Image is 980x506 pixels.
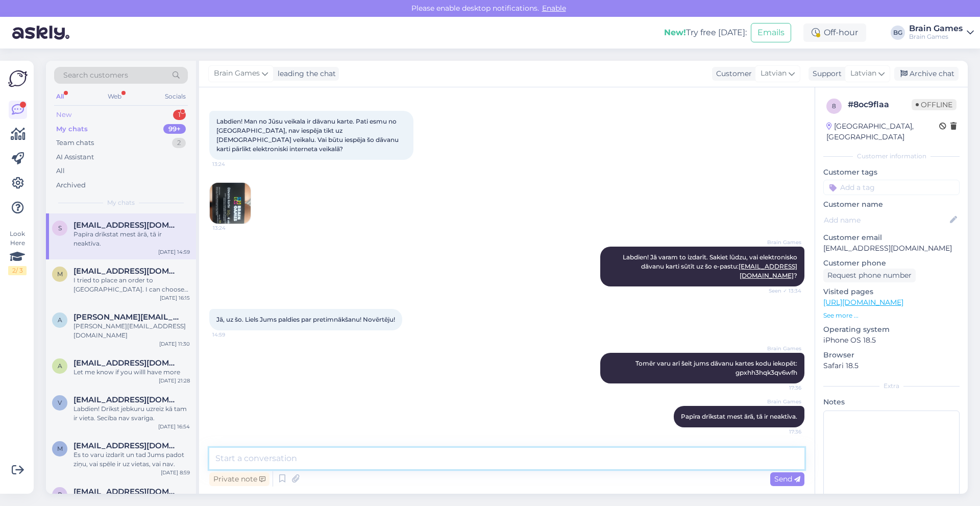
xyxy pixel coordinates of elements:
[823,335,960,346] p: iPhone OS 18.5
[823,167,960,178] p: Customer tags
[891,26,905,40] div: BG
[635,359,799,376] span: Tomēr varu arī šeit jums dāvanu kartes kodu iekopēt: gpxhh3hqk3qv6wfh
[823,199,960,210] p: Customer name
[58,316,62,324] span: a
[58,399,62,406] span: v
[159,340,190,348] div: [DATE] 11:30
[751,23,791,42] button: Emails
[216,316,395,323] span: Jā, uz šo. Liels Jums paldies par pretimnākšanu! Novērtēju!
[160,294,190,302] div: [DATE] 16:15
[73,358,180,368] span: antonio.doslic1993@gmail.com
[73,230,190,248] div: Papīra drīkstat mest ārā, tā ir neaktīva.
[56,110,71,120] div: New
[158,248,190,256] div: [DATE] 14:59
[894,67,959,81] div: Archive chat
[823,269,916,282] div: Request phone number
[163,90,188,103] div: Socials
[761,68,787,79] span: Latvian
[824,214,948,226] input: Add name
[912,99,957,110] span: Offline
[623,253,799,279] span: Labdien! Jā varam to izdarīt. Sakiet lūdzu, vai elektronisko dāvanu karti sūtīt uz šo e-pastu: ?
[213,224,251,232] span: 13:24
[774,474,800,484] span: Send
[214,68,260,79] span: Brain Games
[73,450,190,469] div: Es to varu izdarīt un tad Jums padot ziņu, vai spēle ir uz vietas, vai nav.
[73,267,180,276] span: mikaeljaakkola@hotmail.com
[216,117,400,153] span: Labdien! Man no Jūsu veikala ir dāvanu karte. Pati esmu no [GEOGRAPHIC_DATA], nav iespēja tikt uz...
[763,428,801,436] span: 17:36
[57,270,63,278] span: m
[8,229,27,275] div: Look Here
[826,121,939,142] div: [GEOGRAPHIC_DATA], [GEOGRAPHIC_DATA]
[106,90,124,103] div: Web
[173,110,186,120] div: 1
[56,152,94,162] div: AI Assistant
[823,232,960,243] p: Customer email
[712,68,752,79] div: Customer
[909,25,963,33] div: Brain Games
[73,221,180,230] span: spetrovska1996@gmail.com
[209,472,269,486] div: Private note
[172,138,186,148] div: 2
[58,491,62,498] span: r
[823,311,960,320] p: See more ...
[210,183,251,224] img: Attachment
[58,224,62,232] span: s
[56,124,88,134] div: My chats
[823,324,960,335] p: Operating system
[161,469,190,476] div: [DATE] 8:59
[739,262,797,279] a: [EMAIL_ADDRESS][DOMAIN_NAME]
[823,298,903,307] a: [URL][DOMAIN_NAME]
[274,68,336,79] div: leading the chat
[163,124,186,134] div: 99+
[159,377,190,384] div: [DATE] 21:28
[8,69,28,88] img: Askly Logo
[909,33,963,41] div: Brain Games
[823,243,960,254] p: [EMAIL_ADDRESS][DOMAIN_NAME]
[73,368,190,377] div: Let me know if you willl have more
[58,362,62,370] span: a
[763,384,801,392] span: 17:36
[54,90,66,103] div: All
[212,160,251,168] span: 13:24
[848,99,912,111] div: # 8oc9flaa
[681,413,797,420] span: Papīra drīkstat mest ārā, tā ir neaktīva.
[832,102,836,110] span: 8
[823,152,960,161] div: Customer information
[56,138,94,148] div: Team chats
[823,258,960,269] p: Customer phone
[73,312,180,322] span: andrejsvaicuks@alojai.lv
[56,166,65,176] div: All
[73,276,190,294] div: I tried to place an order to [GEOGRAPHIC_DATA]. I can choose "Finland" but none of the addresses ...
[56,180,86,190] div: Archived
[107,198,135,207] span: My chats
[823,397,960,407] p: Notes
[73,404,190,423] div: Labdien! Drīkst jebkuru uzreiz kā tam ir vieta. Secība nav svarīga.
[763,287,801,295] span: Seen ✓ 13:34
[57,445,63,452] span: m
[850,68,876,79] span: Latvian
[73,441,180,450] span: maljva@gmail.com
[73,487,180,496] span: robertsbruveris@gmail.com
[909,25,974,41] a: Brain GamesBrain Games
[73,322,190,340] div: [PERSON_NAME][EMAIL_ADDRESS][DOMAIN_NAME]
[823,360,960,371] p: Safari 18.5
[763,345,801,352] span: Brain Games
[664,28,686,37] b: New!
[823,286,960,297] p: Visited pages
[158,423,190,430] div: [DATE] 16:54
[803,23,866,42] div: Off-hour
[808,68,842,79] div: Support
[763,238,801,246] span: Brain Games
[763,398,801,405] span: Brain Games
[664,27,747,39] div: Try free [DATE]:
[73,395,180,404] span: vikulik22@inbox.lv
[539,4,569,13] span: Enable
[8,266,27,275] div: 2 / 3
[63,70,128,81] span: Search customers
[823,381,960,391] div: Extra
[823,350,960,360] p: Browser
[823,180,960,195] input: Add a tag
[212,331,251,339] span: 14:59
